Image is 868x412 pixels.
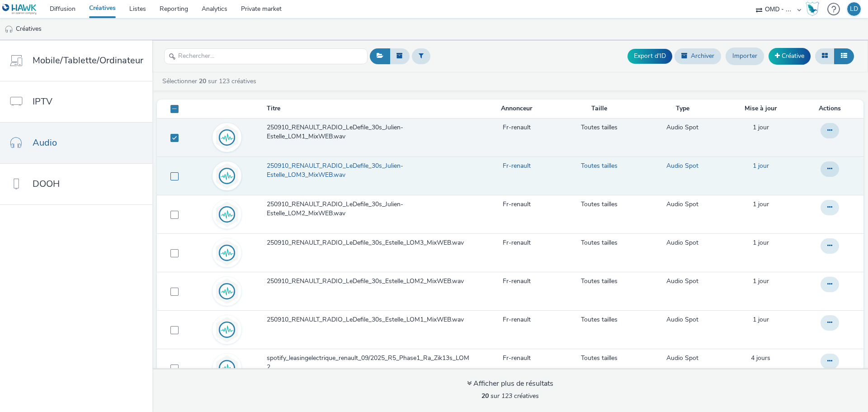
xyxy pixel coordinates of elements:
[161,77,260,85] a: Sélectionner sur 123 créatives
[666,200,698,209] a: Audio Spot
[643,99,722,118] th: Type
[267,315,467,324] span: 250910_RENAULT_RADIO_LeDefile_30s_Estelle_LOM1_MixWEB.wav
[800,99,863,118] th: Actions
[267,200,478,223] a: 250910_RENAULT_RADIO_LeDefile_30s_Julien-Estelle_LOM2_MixWEB.wav
[722,99,800,118] th: Mise à jour
[33,95,52,108] span: IPTV
[267,354,474,372] span: spotify_leasingelectrique_renault_09/2025_R5_Phase1_Ra_Zik13s_LOM2
[267,161,474,180] span: 250910_RENAULT_RADIO_LeDefile_30s_Julien-Estelle_LOM3_MixWEB.wav
[753,277,769,285] span: 1 jour
[214,317,240,343] img: audio.svg
[753,238,769,247] a: 15 septembre 2025, 10:16
[2,4,37,15] img: undefined Logo
[666,238,698,247] a: Audio Spot
[753,200,769,209] a: 15 septembre 2025, 10:17
[503,200,531,209] a: Fr-renault
[627,49,672,63] button: Export d'ID
[467,379,553,389] div: Afficher plus de résultats
[481,392,539,400] span: sur 123 créatives
[503,315,531,324] a: Fr-renault
[267,354,478,377] a: spotify_leasingelectrique_renault_09/2025_R5_Phase1_Ra_Zik13s_LOM2
[479,99,555,118] th: Annonceur
[555,99,643,118] th: Taille
[33,177,60,190] span: DOOH
[267,238,467,247] span: 250910_RENAULT_RADIO_LeDefile_30s_Estelle_LOM3_MixWEB.wav
[267,123,474,142] span: 250910_RENAULT_RADIO_LeDefile_30s_Julien-Estelle_LOM1_MixWEB.wav
[214,355,240,381] img: audio.svg
[503,161,531,170] a: Fr-renault
[753,277,769,286] a: 15 septembre 2025, 10:16
[581,354,618,363] a: Toutes tailles
[753,161,769,170] span: 1 jour
[769,48,811,64] a: Créative
[214,124,240,151] img: audio.svg
[267,238,478,252] a: 250910_RENAULT_RADIO_LeDefile_30s_Estelle_LOM3_MixWEB.wav
[199,77,206,85] strong: 20
[834,48,854,64] button: Liste
[581,161,618,170] a: Toutes tailles
[503,354,531,363] a: Fr-renault
[503,123,531,132] a: Fr-renault
[581,315,618,324] a: Toutes tailles
[753,200,769,208] span: 1 jour
[267,277,478,290] a: 250910_RENAULT_RADIO_LeDefile_30s_Estelle_LOM2_MixWEB.wav
[726,47,764,65] a: Importer
[214,240,240,266] img: audio.svg
[753,123,769,132] span: 1 jour
[481,392,489,400] strong: 20
[751,354,770,362] span: 4 jours
[666,315,698,324] a: Audio Spot
[33,136,57,149] span: Audio
[267,200,474,218] span: 250910_RENAULT_RADIO_LeDefile_30s_Julien-Estelle_LOM2_MixWEB.wav
[267,315,478,329] a: 250910_RENAULT_RADIO_LeDefile_30s_Estelle_LOM1_MixWEB.wav
[666,161,698,170] a: Audio Spot
[753,315,769,324] a: 15 septembre 2025, 10:16
[581,238,618,247] a: Toutes tailles
[806,2,819,16] img: Hawk Academy
[581,200,618,209] a: Toutes tailles
[214,278,240,304] img: audio.svg
[267,123,478,146] a: 250910_RENAULT_RADIO_LeDefile_30s_Julien-Estelle_LOM1_MixWEB.wav
[581,123,618,132] a: Toutes tailles
[266,99,479,118] th: Titre
[581,277,618,286] a: Toutes tailles
[850,2,858,16] div: LD
[815,48,835,64] button: Grille
[753,238,769,247] span: 1 jour
[753,123,769,132] a: 15 septembre 2025, 10:17
[675,48,721,64] button: Archiver
[753,315,769,324] span: 1 jour
[214,163,240,189] img: audio.svg
[33,54,143,67] span: Mobile/Tablette/Ordinateur
[267,277,467,286] span: 250910_RENAULT_RADIO_LeDefile_30s_Estelle_LOM2_MixWEB.wav
[214,201,240,227] img: audio.svg
[666,354,698,363] a: Audio Spot
[753,161,769,170] a: 15 septembre 2025, 10:17
[666,277,698,286] a: Audio Spot
[5,25,14,34] img: audio
[164,48,368,64] input: Rechercher...
[503,238,531,247] a: Fr-renault
[267,161,478,185] a: 250910_RENAULT_RADIO_LeDefile_30s_Julien-Estelle_LOM3_MixWEB.wav
[751,354,770,363] a: 12 septembre 2025, 15:59
[503,277,531,286] a: Fr-renault
[806,2,823,16] a: Hawk Academy
[666,123,698,132] a: Audio Spot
